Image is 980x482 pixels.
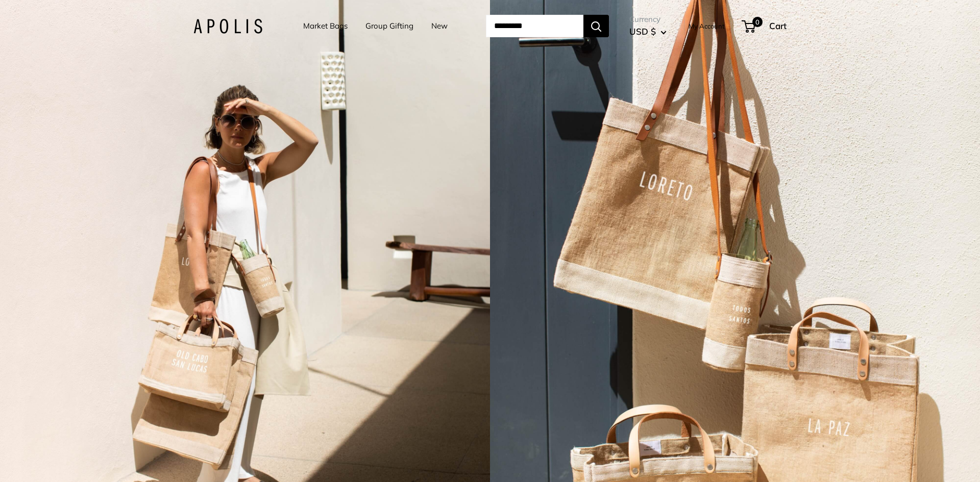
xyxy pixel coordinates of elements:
[193,19,262,34] img: Apolis
[752,17,763,27] span: 0
[365,19,413,33] a: Group Gifting
[629,12,667,27] span: Currency
[629,26,656,37] span: USD $
[303,19,348,33] a: Market Bags
[431,19,448,33] a: New
[769,20,787,31] span: Cart
[486,15,583,37] input: Search...
[583,15,609,37] button: Search
[629,23,667,40] button: USD $
[743,18,787,34] a: 0 Cart
[689,20,725,32] a: My Account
